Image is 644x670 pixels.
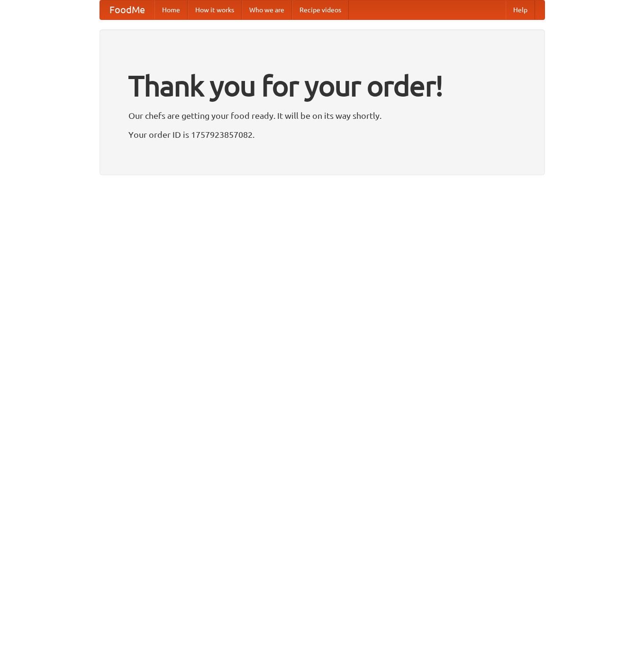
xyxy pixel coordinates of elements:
a: Who we are [242,0,292,19]
a: Recipe videos [292,0,349,19]
p: Our chefs are getting your food ready. It will be on its way shortly. [128,108,516,123]
a: Home [154,0,188,19]
a: FoodMe [100,0,154,19]
a: Help [506,0,535,19]
h1: Thank you for your order! [128,63,516,108]
a: How it works [188,0,242,19]
p: Your order ID is 1757923857082. [128,127,516,142]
